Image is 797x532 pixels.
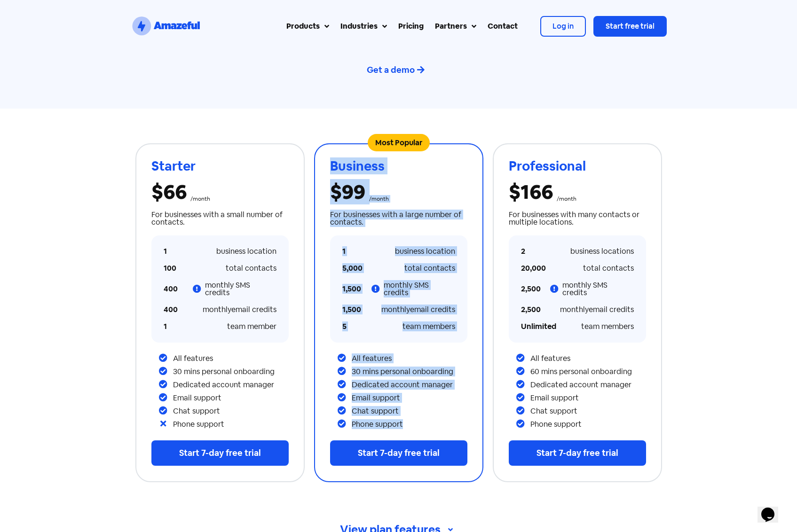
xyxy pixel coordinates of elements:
div: Email support [173,394,289,402]
div: 1,500 [342,306,361,313]
div: Email support [352,394,467,402]
div: Unlimited [521,323,539,330]
div: Industries [340,21,378,32]
div: 30 mins personal onboarding [173,368,289,376]
div: Email support [530,394,646,402]
div: Chat support [530,407,646,415]
div: 5 [342,323,361,330]
div: email credits [381,306,455,313]
div: Starter [151,159,289,172]
div: $99 [330,182,365,202]
div: team member [227,323,276,330]
div: Pricing [398,21,424,32]
div: For businesses with a large number of contacts. [330,211,467,226]
iframe: chat widget [758,494,788,523]
div: total contacts [404,265,455,272]
div: business locations [570,248,634,255]
div: 20,000 [521,265,539,272]
div: business location [395,248,455,255]
a: SVG link [131,15,201,38]
div: /month [369,196,389,202]
div: Chat support [173,407,289,415]
div: Partners [435,21,467,32]
a: Pricing [393,15,429,38]
div: monthly SMS credits [384,282,455,297]
div: Contact [488,21,518,32]
div: 2 [521,248,539,255]
div: Products [286,21,320,32]
div: All features [530,355,646,362]
a: Start 7-day free trial [330,440,467,466]
a: Industries [335,15,393,38]
a: Start 7-day free trial [509,440,646,466]
div: monthly SMS credits [562,282,633,297]
a: Start free trial [593,16,667,37]
div: email credits [560,306,634,313]
div: $166 [509,182,553,202]
div: Phone support [173,421,289,428]
div: 2,500 [521,306,539,313]
div: Professional [509,159,646,172]
div: Dedicated account manager [352,381,467,389]
div: 1 [342,248,361,255]
div: $66 [151,182,187,202]
a: Get a demo [367,62,431,78]
div: 2,500 [521,285,541,293]
div: 100 [164,265,182,272]
div: Chat support [352,407,467,415]
div: 400 [164,306,182,313]
span: Start 7-day free trial [537,447,618,458]
div: 1 [164,248,182,255]
div: total contacts [583,265,634,272]
div: 5,000 [342,265,361,272]
div: Phone support [352,421,467,428]
div: 400 [164,285,184,293]
div: For businesses with many contacts or multiple locations. [509,211,646,226]
a: Start 7-day free trial [151,440,289,466]
span: monthly [560,305,589,314]
span: Start 7-day free trial [179,447,261,458]
span: Log in [552,21,574,31]
a: Products [281,15,335,38]
span: Get a demo [367,64,415,75]
span: monthly [203,305,231,314]
span: Most Popular [368,134,430,151]
div: total contacts [226,265,276,272]
div: email credits [203,306,276,313]
div: /month [190,196,210,202]
div: Phone support [530,421,646,428]
div: All features [352,355,467,362]
div: Dedicated account manager [173,381,289,389]
div: 60 mins personal onboarding [530,368,646,376]
a: Partners [429,15,482,38]
div: 30 mins personal onboarding [352,368,467,376]
a: Log in [540,16,586,37]
div: team members [402,323,455,330]
div: For businesses with a small number of contacts. [151,211,289,226]
div: business location [216,248,276,255]
div: 1 [164,323,182,330]
a: Contact [482,15,523,38]
div: Business [330,159,467,172]
span: Start free trial [606,21,655,31]
div: monthly SMS credits [205,282,276,297]
div: team members [581,323,634,330]
div: 1,500 [342,285,363,293]
div: All features [173,355,289,362]
span: Start 7-day free trial [358,447,440,458]
span: monthly [381,305,410,314]
div: Dedicated account manager [530,381,646,389]
div: /month [557,196,576,202]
